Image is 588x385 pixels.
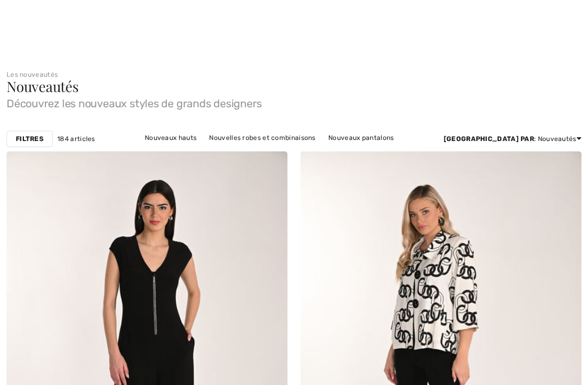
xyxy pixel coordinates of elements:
[341,145,403,159] a: Nouvelles jupes
[323,131,399,145] a: Nouveaux pantalons
[444,135,534,143] strong: [GEOGRAPHIC_DATA] par
[136,145,238,159] a: Nouveaux pulls et cardigans
[240,145,339,159] a: Nouvelles vestes et blazers
[7,94,581,109] span: Découvrez les nouveaux styles de grands designers
[57,134,95,144] span: 184 articles
[139,131,202,145] a: Nouveaux hauts
[444,134,581,144] div: : Nouveautés
[7,77,79,96] span: Nouveautés
[204,131,321,145] a: Nouvelles robes et combinaisons
[7,71,58,78] a: Les nouveautés
[16,134,44,144] strong: Filtres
